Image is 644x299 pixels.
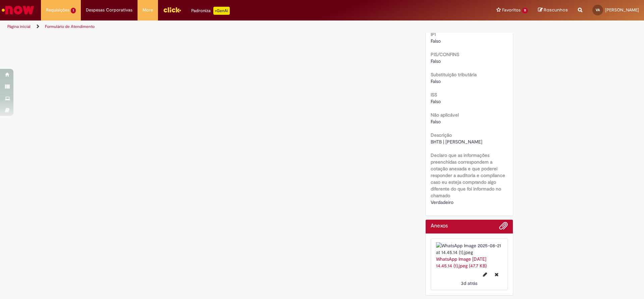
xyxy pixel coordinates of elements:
span: 1 [71,8,76,13]
b: Declaro que as informações preenchidas correspondem a cotação anexada e que poderei responder a a... [431,152,505,199]
img: click_logo_yellow_360x200.png [163,5,181,15]
span: Requisições [46,7,69,13]
span: Favoritos [502,7,521,13]
a: Formulário de Atendimento [45,24,95,29]
span: Rascunhos [544,7,568,13]
span: [PERSON_NAME] [605,7,639,13]
span: 11 [522,8,528,13]
span: Verdadeiro [431,199,453,205]
span: 3d atrás [461,280,477,286]
a: WhatsApp Image [DATE] 14.45.14 (1).jpeg (47.7 KB) [436,256,487,269]
h2: Anexos [431,223,448,229]
span: Falso [431,58,441,64]
span: BHTB | [PERSON_NAME] [431,139,482,145]
a: Rascunhos [538,7,568,13]
b: Substituição tributária [431,72,477,78]
a: Página inicial [7,24,31,29]
span: Falso [431,78,441,84]
span: VA [596,8,600,12]
span: Falso [431,119,441,125]
ul: Trilhas de página [5,20,424,33]
button: Excluir WhatsApp Image 2025-08-21 at 14.45.14 (1).jpeg [491,269,502,280]
img: WhatsApp Image 2025-08-21 at 14.45.14 (1).jpeg [436,242,503,256]
span: Falso [431,98,441,104]
b: ISS [431,92,437,98]
button: Editar nome de arquivo WhatsApp Image 2025-08-21 at 14.45.14 (1).jpeg [479,269,491,280]
p: +GenAi [213,7,230,15]
button: Adicionar anexos [499,221,508,233]
img: ServiceNow [1,3,35,17]
span: More [143,7,153,13]
span: Despesas Corporativas [86,7,132,13]
time: 25/08/2025 09:35:51 [461,280,477,286]
span: Falso [431,38,441,44]
b: IPI [431,31,436,37]
b: Descrição [431,132,452,138]
b: PIS/CONFINS [431,51,459,57]
div: Padroniza [191,7,230,15]
b: Não aplicável [431,112,459,118]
